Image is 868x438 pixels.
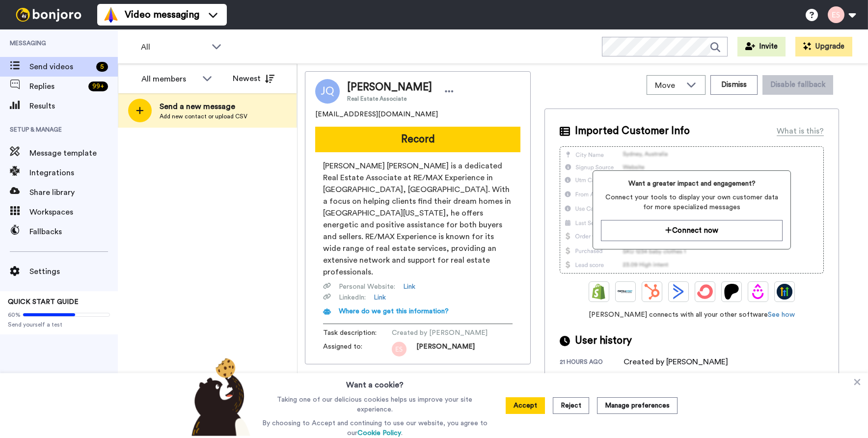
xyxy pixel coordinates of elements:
span: Results [29,100,118,112]
span: All [141,41,207,53]
div: 5 [96,62,108,72]
button: Dismiss [710,75,758,95]
span: Send a new message [160,101,247,112]
div: All members [141,73,197,85]
button: Manage preferences [597,397,678,414]
img: ConvertKit [697,284,713,300]
span: Want a greater impact and engagement? [601,179,782,189]
div: 21 hours ago [560,358,624,368]
button: Connect now [601,220,782,241]
span: 60% [8,311,21,319]
button: Record [315,127,520,152]
span: Workspaces [29,206,118,218]
img: vm-color.svg [103,7,119,23]
span: Personal Website : [339,282,395,292]
img: GoHighLevel [777,284,792,300]
button: Disable fallback [762,75,833,95]
a: Link [403,282,415,292]
button: Accept [506,397,545,414]
span: User history [575,333,632,348]
span: [PERSON_NAME] [416,342,475,356]
span: Settings [29,266,118,277]
span: Fallbacks [29,226,118,238]
span: Add new contact or upload CSV [160,112,247,120]
span: Assigned to: [323,342,392,356]
span: Task description : [323,328,392,338]
a: Link [374,293,386,302]
img: Image of JohnMichael Quinn [315,79,340,104]
span: [PERSON_NAME] [347,80,432,95]
img: 99d46333-7e37-474d-9b1c-0ea629eb1775.png [392,342,407,356]
img: Shopify [591,284,607,300]
img: bear-with-cookie.png [183,357,255,436]
p: Taking one of our delicious cookies helps us improve your site experience. [260,395,490,414]
img: Patreon [724,284,739,300]
a: See how [768,311,795,318]
span: Imported Customer Info [575,124,690,138]
div: What is this? [777,125,824,137]
span: QUICK START GUIDE [8,299,79,305]
span: Where do we get this information? [339,308,449,315]
h3: Want a cookie? [346,373,404,391]
p: By choosing to Accept and continuing to use our website, you agree to our . [260,418,490,438]
button: Upgrade [795,37,852,56]
span: Send yourself a test [8,321,110,328]
div: 99 + [88,82,108,91]
span: Video messaging [125,8,199,22]
span: Share library [29,187,118,198]
span: Integrations [29,167,118,179]
img: Hubspot [644,284,660,300]
img: Drip [750,284,766,300]
button: Invite [737,37,786,56]
a: Cookie Policy [357,430,401,437]
span: Move [655,80,681,91]
span: [PERSON_NAME] connects with all your other software [560,310,824,320]
span: Replies [29,81,84,92]
span: Message template [29,147,118,159]
span: [EMAIL_ADDRESS][DOMAIN_NAME] [315,109,438,119]
div: Created by [PERSON_NAME] [624,356,728,368]
img: Ontraport [618,284,633,300]
button: Newest [225,69,282,88]
span: Connect your tools to display your own customer data for more specialized messages [601,192,782,212]
span: LinkedIn : [339,293,366,302]
img: ActiveCampaign [671,284,686,300]
button: Reject [553,397,589,414]
img: bj-logo-header-white.svg [12,8,85,22]
span: Created by [PERSON_NAME] [392,328,488,338]
span: Real Estate Associate [347,95,432,103]
span: [PERSON_NAME] [PERSON_NAME] is a dedicated Real Estate Associate at RE/MAX Experience in [GEOGRAP... [323,160,513,278]
span: Send videos [29,61,92,73]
